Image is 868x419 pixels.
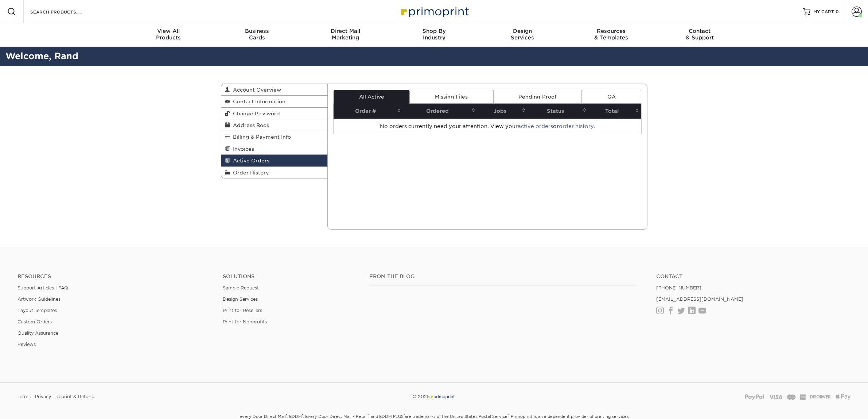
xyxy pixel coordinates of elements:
a: Layout Templates [17,308,57,313]
img: Primoprint [430,394,455,399]
div: Services [478,28,567,41]
td: No orders currently need your attention. View your or . [334,119,641,134]
input: SEARCH PRODUCTS..... [30,7,101,16]
a: Privacy [35,391,51,402]
sup: ® [302,414,303,417]
span: Account Overview [230,87,281,93]
a: QA [582,90,641,104]
h4: Solutions [223,273,358,280]
a: All Active [334,90,409,104]
span: Contact Information [230,99,285,104]
th: Status [528,104,589,119]
div: & Support [655,28,744,41]
sup: ® [286,414,287,417]
span: View All [124,28,213,34]
a: [EMAIL_ADDRESS][DOMAIN_NAME] [656,296,743,302]
a: Missing Files [409,90,493,104]
a: Change Password [221,108,328,119]
a: Contact Information [221,96,328,107]
a: Reprint & Refund [55,391,94,402]
span: Direct Mail [301,28,390,34]
span: Design [478,28,567,34]
span: MY CART [813,9,834,15]
a: Design Services [223,296,258,302]
sup: ® [404,414,405,417]
div: Cards [213,28,301,41]
th: Jobs [478,104,528,119]
a: Order History [221,167,328,178]
img: Primoprint [398,4,471,19]
sup: ® [367,414,369,417]
span: Shop By [390,28,478,34]
div: Industry [390,28,478,41]
sup: ® [507,414,509,417]
a: Reviews [17,342,36,347]
span: Change Password [230,111,280,116]
a: Contact& Support [655,23,744,47]
h4: From the Blog [369,273,637,280]
a: Pending Proof [493,90,582,104]
a: Active Orders [221,155,328,166]
th: Order # [334,104,403,119]
a: BusinessCards [213,23,301,47]
th: Ordered [403,104,478,119]
a: DesignServices [478,23,567,47]
a: View AllProducts [124,23,213,47]
span: Billing & Payment Info [230,134,291,140]
a: Address Book [221,119,328,131]
a: Terms [17,391,31,402]
th: Total [589,104,641,119]
span: Business [213,28,301,34]
a: Print for Nonprofits [223,319,267,324]
span: Invoices [230,146,254,152]
div: © 2025 [293,391,575,402]
span: Address Book [230,122,269,128]
a: Quality Assurance [17,330,58,336]
a: active orders [518,123,553,129]
a: Artwork Guidelines [17,296,61,302]
a: Print for Resellers [223,308,262,313]
a: Contact [656,273,851,280]
a: Account Overview [221,84,328,96]
a: Billing & Payment Info [221,131,328,143]
h4: Resources [17,273,212,280]
a: Custom Orders [17,319,52,324]
a: Support Articles | FAQ [17,285,68,291]
a: [PHONE_NUMBER] [656,285,701,291]
div: Products [124,28,213,41]
a: Sample Request [223,285,259,291]
span: Active Orders [230,158,269,164]
span: 0 [836,9,839,14]
div: Marketing [301,28,390,41]
a: Shop ByIndustry [390,23,478,47]
a: Invoices [221,143,328,155]
div: & Templates [567,28,655,41]
span: Resources [567,28,655,34]
a: Direct MailMarketing [301,23,390,47]
a: order history [559,123,593,129]
a: Resources& Templates [567,23,655,47]
span: Order History [230,170,269,176]
span: Contact [655,28,744,34]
